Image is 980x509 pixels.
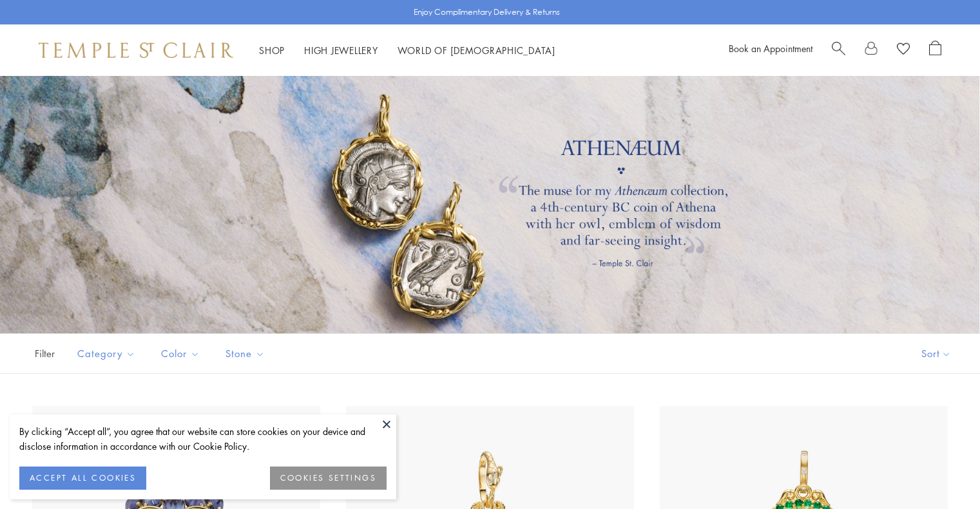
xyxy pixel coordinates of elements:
a: Open Shopping Bag [929,41,941,60]
button: Show sort by [892,334,980,373]
iframe: Gorgias live chat messenger [916,449,967,496]
a: World of [DEMOGRAPHIC_DATA]World of [DEMOGRAPHIC_DATA] [398,44,555,57]
nav: Main navigation [259,42,555,59]
img: Temple St. Clair [39,42,233,58]
div: By clicking “Accept all”, you agree that our website can store cookies on your device and disclos... [19,424,387,454]
button: COOKIES SETTINGS [270,467,387,490]
span: Category [71,346,145,362]
span: Stone [219,346,274,362]
span: Color [155,346,209,362]
button: Category [68,339,145,368]
a: ShopShop [259,44,285,57]
p: Enjoy Complimentary Delivery & Returns [414,6,560,19]
button: Stone [216,339,274,368]
button: ACCEPT ALL COOKIES [19,467,146,490]
button: Color [151,339,209,368]
a: High JewelleryHigh Jewellery [304,44,378,57]
a: Book an Appointment [729,42,812,55]
a: Search [832,41,845,60]
a: View Wishlist [897,41,910,60]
